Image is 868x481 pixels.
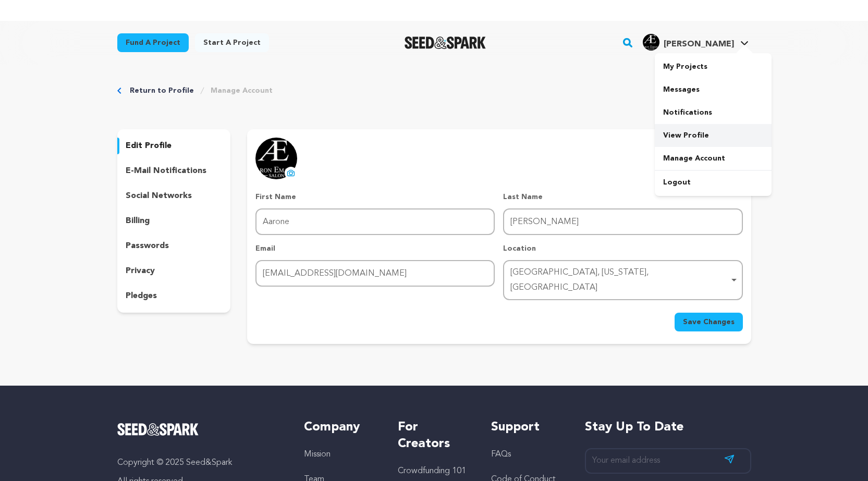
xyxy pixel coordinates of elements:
[255,260,495,287] input: Email
[126,265,155,277] p: privacy
[655,55,772,78] a: My Projects
[117,423,199,436] img: Seed&Spark Logo
[503,208,742,235] input: Last Name
[117,163,231,179] button: e-mail notifications
[126,165,206,177] p: e-mail notifications
[510,265,729,295] div: [GEOGRAPHIC_DATA], [US_STATE], [GEOGRAPHIC_DATA]
[405,36,486,49] a: Seed&Spark Homepage
[503,192,742,202] p: Last Name
[126,190,192,202] p: social networks
[117,33,189,52] a: Fund a project
[655,101,772,124] a: Notifications
[255,192,495,202] p: First Name
[117,213,231,229] button: billing
[255,243,495,254] p: Email
[117,423,284,436] a: Seed&Spark Homepage
[491,450,511,459] a: FAQs
[405,36,486,49] img: Seed&Spark Logo Dark Mode
[117,457,284,469] p: Copyright © 2025 Seed&Spark
[126,290,157,302] p: pledges
[683,317,735,327] span: Save Changes
[304,450,331,459] a: Mission
[195,33,269,52] a: Start a project
[491,419,564,436] h5: Support
[117,288,231,304] button: pledges
[585,448,751,474] input: Your email address
[398,419,470,452] h5: For Creators
[117,238,231,254] button: passwords
[117,85,751,96] div: Breadcrumb
[655,147,772,170] a: Manage Account
[641,32,751,54] span: Aarone M.'s Profile
[641,32,751,51] a: Aarone M.'s Profile
[655,78,772,101] a: Messages
[126,140,172,152] p: edit profile
[304,419,376,436] h5: Company
[398,467,466,475] a: Crowdfunding 101
[117,138,231,154] button: edit profile
[126,240,169,252] p: passwords
[126,215,150,227] p: billing
[675,313,743,331] button: Save Changes
[643,34,659,51] img: bddb8094001b4ac4.png
[655,124,772,147] a: View Profile
[655,171,772,194] a: Logout
[117,188,231,204] button: social networks
[643,34,734,51] div: Aarone M.'s Profile
[117,263,231,279] button: privacy
[585,419,751,436] h5: Stay up to date
[255,208,495,235] input: First Name
[211,85,273,96] a: Manage Account
[503,243,742,254] p: Location
[130,85,194,96] a: Return to Profile
[664,40,734,48] span: [PERSON_NAME]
